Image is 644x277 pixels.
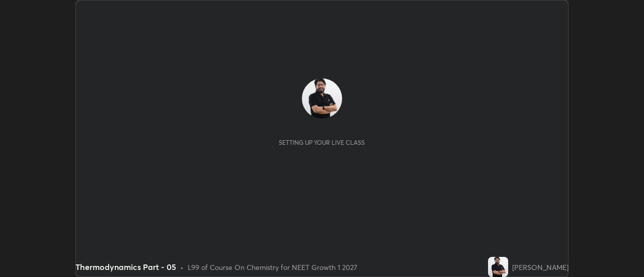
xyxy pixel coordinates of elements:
div: [PERSON_NAME] [512,262,569,272]
div: L99 of Course On Chemistry for NEET Growth 1 2027 [188,262,357,272]
img: b34798ff5e6b4ad6bbf22d8cad6d1581.jpg [488,257,508,277]
div: • [180,262,184,272]
img: b34798ff5e6b4ad6bbf22d8cad6d1581.jpg [302,78,342,119]
div: Thermodynamics Part - 05 [75,261,176,273]
div: Setting up your live class [279,139,365,146]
